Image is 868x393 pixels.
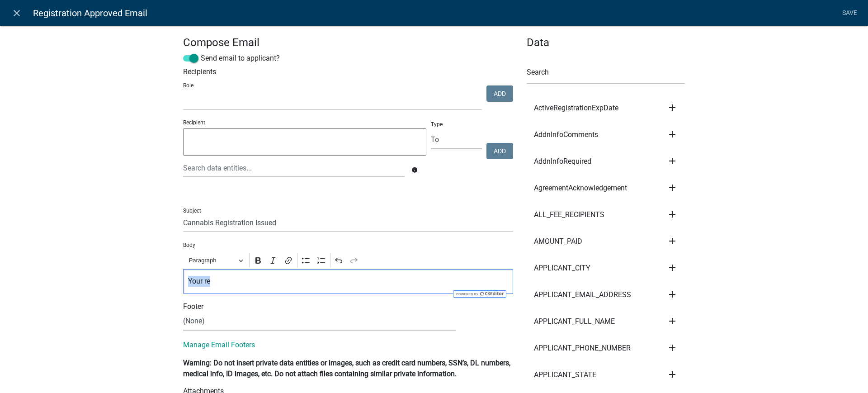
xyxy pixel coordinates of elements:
[183,118,426,127] p: Recipient
[183,251,513,269] div: Editor toolbar
[667,209,678,220] i: add
[183,159,405,177] input: Search data entities...
[183,269,513,294] div: Editor editing area: main. Press Alt+0 for help.
[534,211,604,218] span: ALL_FEE_RECIPIENTS
[183,358,513,379] p: Warning: Do not insert private data entities or images, such as credit card numbers, SSN’s, DL nu...
[183,341,255,349] a: Manage Email Footers
[667,182,678,193] i: add
[667,262,678,273] i: add
[667,342,678,353] i: add
[534,131,598,138] span: AddnInfoComments
[455,292,478,296] span: Powered by
[667,289,678,300] i: add
[486,85,513,102] button: Add
[667,369,678,380] i: add
[534,291,631,298] span: APPLICANT_EMAIL_ADDRESS
[534,158,591,165] span: AddnInfoRequired
[667,316,678,327] i: add
[183,242,195,248] label: Body
[188,276,509,287] p: Your re
[667,236,678,246] i: add
[838,5,861,22] a: Save
[183,36,513,49] h4: Compose Email
[534,265,590,272] span: APPLICANT_CITY
[534,238,582,245] span: AMOUNT_PAID
[667,129,678,140] i: add
[534,371,596,379] span: APPLICANT_STATE
[534,345,631,352] span: APPLICANT_PHONE_NUMBER
[183,83,193,88] label: Role
[431,122,443,127] label: Type
[411,167,418,173] i: info
[667,156,678,166] i: add
[486,143,513,159] button: Add
[667,102,678,113] i: add
[527,36,685,49] h4: Data
[189,255,236,266] span: Paragraph
[183,67,513,76] h6: Recipients
[185,253,247,267] button: Paragraph, Heading
[534,318,615,325] span: APPLICANT_FULL_NAME
[33,4,147,22] span: Registration Approved Email
[534,185,627,192] span: AgreementAcknowledgement
[176,301,520,312] div: Footer
[11,8,22,19] i: close
[183,53,280,64] label: Send email to applicant?
[534,104,618,112] span: ActiveRegistrationExpDate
